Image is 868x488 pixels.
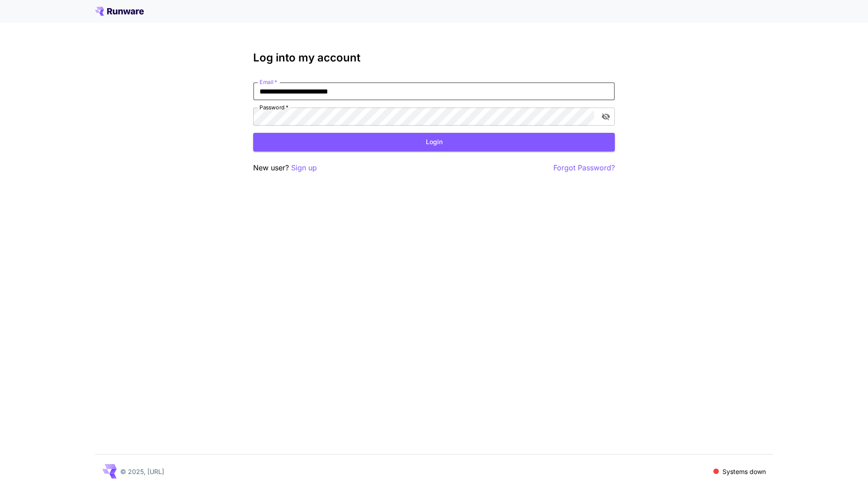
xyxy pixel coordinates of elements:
[253,133,615,151] button: Login
[291,162,317,174] button: Sign up
[553,162,615,174] button: Forgot Password?
[722,467,766,476] p: Systems down
[259,78,277,86] label: Email
[598,108,614,125] button: toggle password visibility
[120,467,164,476] p: © 2025, [URL]
[253,162,317,174] p: New user?
[259,103,288,111] label: Password
[253,52,615,64] h3: Log into my account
